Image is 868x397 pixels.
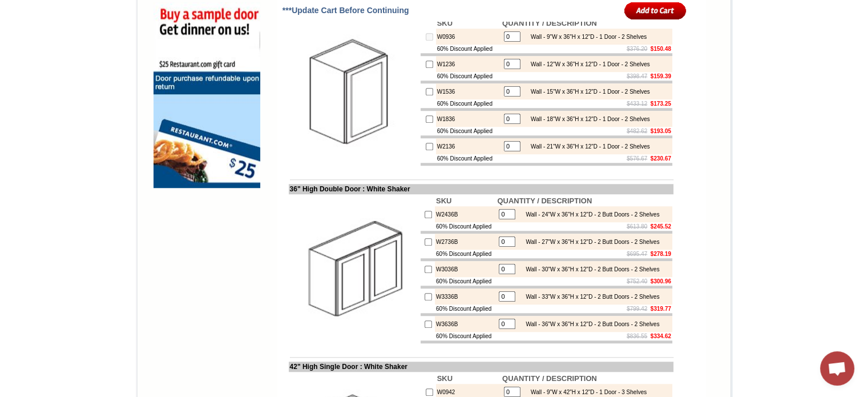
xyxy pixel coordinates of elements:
b: $193.05 [651,128,671,134]
td: 60% Discount Applied [436,45,501,53]
div: Wall - 36"W x 36"H x 12"D - 2 Butt Doors - 2 Shelves [520,321,659,327]
img: spacer.gif [132,32,134,33]
td: W3636B [435,316,496,332]
td: W0936 [436,29,501,45]
div: Wall - 15"W x 36"H x 12"D - 1 Door - 2 Shelves [525,89,650,95]
b: QUANTITY / DESCRIPTION [497,197,592,205]
b: $278.19 [651,251,671,257]
img: spacer.gif [194,32,196,33]
td: 60% Discount Applied [435,304,496,313]
td: Baycreek Gray [134,52,163,63]
div: Wall - 33"W x 36"H x 12"D - 2 Butt Doors - 2 Shelves [520,294,659,300]
b: $245.52 [651,223,671,230]
s: $576.67 [627,155,647,162]
td: W3036B [435,261,496,277]
td: 42" High Single Door : White Shaker [289,362,673,372]
b: $319.77 [651,306,671,312]
s: $799.42 [627,306,647,312]
s: $482.62 [627,128,647,134]
td: Alabaster Shaker [31,52,60,63]
b: SKU [437,19,453,27]
img: spacer.gif [163,32,165,33]
div: Open chat [820,351,854,386]
td: 60% Discount Applied [436,154,501,163]
s: $433.12 [627,101,647,107]
input: Add to Cart [624,1,687,20]
s: $752.40 [627,278,647,284]
img: pdf.png [2,3,11,12]
img: spacer.gif [29,32,31,33]
span: ***Update Cart Before Continuing [282,6,409,15]
div: Wall - 24"W x 36"H x 12"D - 2 Butt Doors - 2 Shelves [520,211,659,218]
b: SKU [437,374,453,383]
s: $695.47 [627,251,647,257]
td: W1536 [436,83,501,99]
s: $613.80 [627,223,647,230]
div: Wall - 27"W x 36"H x 12"D - 2 Butt Doors - 2 Shelves [520,239,659,245]
td: 60% Discount Applied [436,127,501,135]
div: Wall - 9"W x 36"H x 12"D - 1 Door - 2 Shelves [525,34,647,40]
b: QUANTITY / DESCRIPTION [502,19,597,27]
img: spacer.gif [96,32,98,33]
img: 36'' High Single Door [290,27,418,156]
td: W1236 [436,56,501,72]
td: W2736B [435,234,496,250]
td: 60% Discount Applied [435,222,496,231]
div: Wall - 21"W x 36"H x 12"D - 1 Door - 2 Shelves [525,143,650,150]
td: 60% Discount Applied [435,332,496,340]
td: [PERSON_NAME] Yellow Walnut [62,52,96,65]
b: $230.67 [651,155,671,162]
div: Wall - 12"W x 36"H x 12"D - 1 Door - 2 Shelves [525,61,650,67]
td: [PERSON_NAME] White Shaker [98,52,133,65]
b: Price Sheet View in PDF Format [13,5,92,11]
div: Wall - 18"W x 36"H x 12"D - 1 Door - 2 Shelves [525,116,650,122]
div: Wall - 9"W x 42"H x 12"D - 1 Door - 3 Shelves [525,389,647,395]
s: $376.20 [627,46,647,52]
b: $150.48 [651,46,671,52]
td: 60% Discount Applied [436,72,501,81]
td: 60% Discount Applied [435,250,496,258]
td: Bellmonte Maple [196,52,225,63]
b: $159.39 [651,73,671,79]
td: 36" High Double Door : White Shaker [289,184,673,194]
a: Price Sheet View in PDF Format [13,2,92,11]
b: $173.25 [651,101,671,107]
td: 60% Discount Applied [435,277,496,286]
div: Wall - 30"W x 36"H x 12"D - 2 Butt Doors - 2 Shelves [520,266,659,272]
b: QUANTITY / DESCRIPTION [502,374,597,383]
b: $334.62 [651,333,671,339]
s: $836.55 [627,333,647,339]
img: spacer.gif [60,32,62,33]
b: SKU [436,197,451,205]
td: Beachwood Oak Shaker [165,52,194,65]
s: $398.47 [627,73,647,79]
td: W3336B [435,288,496,304]
td: 60% Discount Applied [436,99,501,108]
td: W2436B [435,206,496,222]
td: W2136 [436,138,501,154]
b: $300.96 [651,278,671,284]
img: 36'' High Double Door [290,205,418,334]
td: W1836 [436,111,501,127]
